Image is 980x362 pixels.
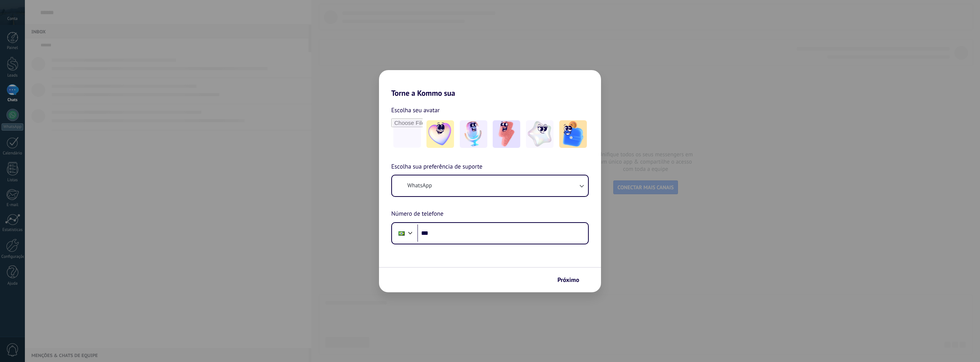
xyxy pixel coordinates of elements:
button: WhatsApp [392,175,588,196]
span: Número de telefone [391,209,443,219]
button: Próximo [554,274,590,287]
img: -4.jpeg [526,120,554,148]
img: -2.jpeg [460,120,487,148]
span: Escolha seu avatar [391,105,440,115]
img: -5.jpeg [559,120,587,148]
span: Escolha sua preferência de suporte [391,162,482,172]
h2: Torne a Kommo sua [379,70,601,98]
span: Próximo [557,277,579,283]
div: Brazil: + 55 [394,225,409,241]
span: WhatsApp [407,182,432,190]
img: -1.jpeg [426,120,454,148]
img: -3.jpeg [493,120,520,148]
